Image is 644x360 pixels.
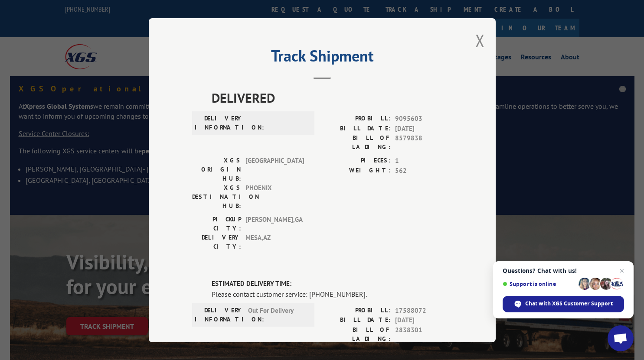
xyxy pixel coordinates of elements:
label: WEIGHT: [322,165,391,175]
span: [DATE] [395,315,452,325]
span: Out For Delivery [248,305,307,324]
span: [PERSON_NAME] , GA [245,215,304,233]
span: 17588072 [395,305,452,315]
div: Please contact customer service: [PHONE_NUMBER]. [212,289,452,299]
label: PROBILL: [322,114,391,124]
span: 8579838 [395,133,452,152]
span: [DATE] [395,123,452,133]
label: DELIVERY CITY: [192,233,241,251]
label: BILL DATE: [322,123,391,133]
label: DELIVERY INFORMATION: [195,305,244,324]
span: Chat with XGS Customer Support [525,300,613,308]
label: PIECES: [322,156,391,166]
span: PHOENIX [245,183,304,211]
label: PICKUP CITY: [192,215,241,233]
span: MESA , AZ [245,233,304,251]
label: PROBILL: [322,305,391,315]
label: BILL OF LADING: [322,133,391,152]
h2: Track Shipment [192,50,452,66]
label: BILL OF LADING: [322,325,391,343]
span: Support is online [503,281,575,287]
span: 2838301 [395,325,452,343]
span: 9095603 [395,114,452,124]
a: Open chat [608,325,634,351]
span: 562 [395,165,452,175]
span: 1 [395,156,452,166]
span: DELIVERED [212,88,452,107]
span: Chat with XGS Customer Support [503,296,624,312]
label: DELIVERY INFORMATION: [195,114,244,132]
span: Questions? Chat with us! [503,267,624,274]
label: XGS ORIGIN HUB: [192,156,241,183]
label: XGS DESTINATION HUB: [192,183,241,211]
span: [GEOGRAPHIC_DATA] [245,156,304,183]
label: ESTIMATED DELIVERY TIME: [212,279,452,289]
label: BILL DATE: [322,315,391,325]
button: Close modal [475,29,485,52]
